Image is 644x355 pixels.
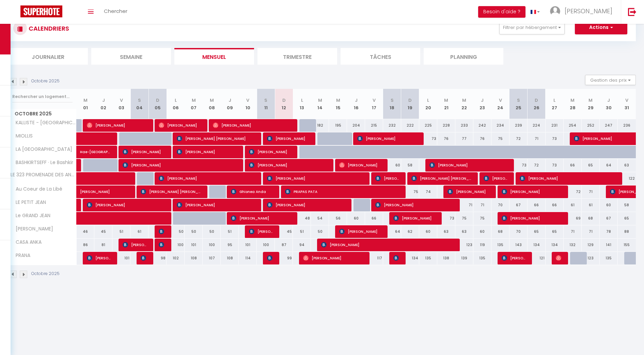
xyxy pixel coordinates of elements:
[491,132,509,145] div: 75
[455,119,473,132] div: 233
[257,239,275,251] div: 100
[303,252,363,264] span: [PERSON_NAME]
[203,225,221,238] div: 50
[231,185,273,198] span: Ghionea Anda
[9,109,76,119] span: Octobre 2025
[275,252,293,264] div: 99
[148,252,167,264] div: 98
[585,75,636,85] button: Gestion des prix
[167,89,185,119] th: 06
[546,159,564,172] div: 73
[600,119,618,132] div: 247
[123,238,147,251] span: [PERSON_NAME]
[383,225,401,238] div: 64
[528,89,546,119] th: 26
[419,185,437,198] div: 74
[481,97,484,103] abbr: J
[285,185,399,198] span: PRAPAS PATA
[473,239,491,251] div: 119
[546,132,564,145] div: 73
[509,132,528,145] div: 72
[491,89,509,119] th: 24
[246,97,249,103] abbr: V
[618,239,636,251] div: 155
[275,239,293,251] div: 87
[339,225,381,238] span: [PERSON_NAME]
[455,89,473,119] th: 22
[167,225,185,238] div: 50
[401,225,419,238] div: 62
[570,97,575,103] abbr: M
[141,185,201,198] span: [PERSON_NAME] [PERSON_NAME]
[87,119,147,132] span: [PERSON_NAME]
[77,239,95,251] div: 86
[473,132,491,145] div: 76
[575,21,627,34] button: Actions
[383,159,401,172] div: 60
[565,7,612,15] span: [PERSON_NAME]
[375,172,399,185] span: [PERSON_NAME]
[383,89,401,119] th: 18
[94,239,112,251] div: 81
[553,97,555,103] abbr: L
[582,159,600,172] div: 65
[419,225,437,238] div: 60
[618,89,636,119] th: 31
[455,132,473,145] div: 77
[546,239,564,251] div: 134
[618,159,636,172] div: 63
[600,239,618,251] div: 141
[311,225,329,238] div: 50
[546,89,564,119] th: 27
[159,225,165,238] span: [PERSON_NAME]
[491,225,509,238] div: 68
[267,172,363,185] span: [PERSON_NAME]
[221,239,239,251] div: 95
[429,159,508,172] span: [PERSON_NAME]
[401,159,419,172] div: 58
[564,159,582,172] div: 66
[600,89,618,119] th: 30
[582,239,600,251] div: 129
[419,119,437,132] div: 225
[311,89,329,119] th: 14
[373,97,376,103] abbr: V
[177,132,255,145] span: [PERSON_NAME] [PERSON_NAME]
[473,119,491,132] div: 242
[628,7,637,16] img: logout
[393,252,399,264] span: [PERSON_NAME]
[455,252,473,264] div: 139
[167,252,185,264] div: 102
[437,132,455,145] div: 76
[491,239,509,251] div: 135
[502,252,526,264] span: [PERSON_NAME]
[192,97,196,103] abbr: M
[102,97,105,103] abbr: J
[239,239,257,251] div: 101
[138,97,141,103] abbr: S
[130,89,148,119] th: 04
[528,239,546,251] div: 134
[484,172,508,185] span: [PERSON_NAME]
[159,119,201,132] span: [PERSON_NAME]
[478,6,525,18] button: Besoin d'aide ?
[509,239,528,251] div: 143
[231,212,291,225] span: [PERSON_NAME]
[27,21,69,36] h3: CALENDRIERS
[574,132,637,145] span: [PERSON_NAME]
[185,252,203,264] div: 108
[437,225,455,238] div: 63
[80,182,127,195] span: [PERSON_NAME]
[375,198,454,211] span: [PERSON_NAME]
[365,89,383,119] th: 17
[419,132,437,145] div: 73
[249,225,273,238] span: [PERSON_NAME]
[473,89,491,119] th: 23
[447,185,490,198] span: [PERSON_NAME]
[10,199,48,206] span: LE PETIT JEAN
[355,97,358,103] abbr: J
[221,252,239,264] div: 108
[419,89,437,119] th: 20
[546,225,564,238] div: 65
[347,212,365,225] div: 60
